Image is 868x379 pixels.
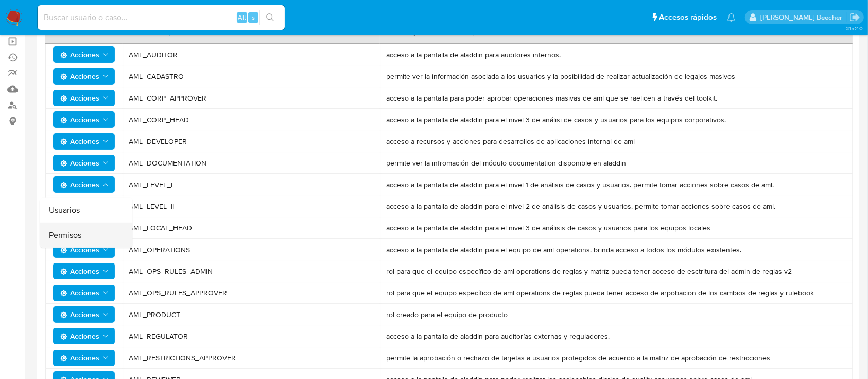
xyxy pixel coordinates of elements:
span: Accesos rápidos [659,12,717,23]
button: search-icon [259,10,281,25]
a: Salir [849,12,860,23]
span: Alt [238,12,246,22]
p: camila.tresguerres@mercadolibre.com [760,12,846,22]
a: Notificaciones [727,13,736,22]
span: 3.152.0 [846,24,863,32]
input: Buscar usuario o caso... [38,11,285,24]
span: s [252,12,255,22]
